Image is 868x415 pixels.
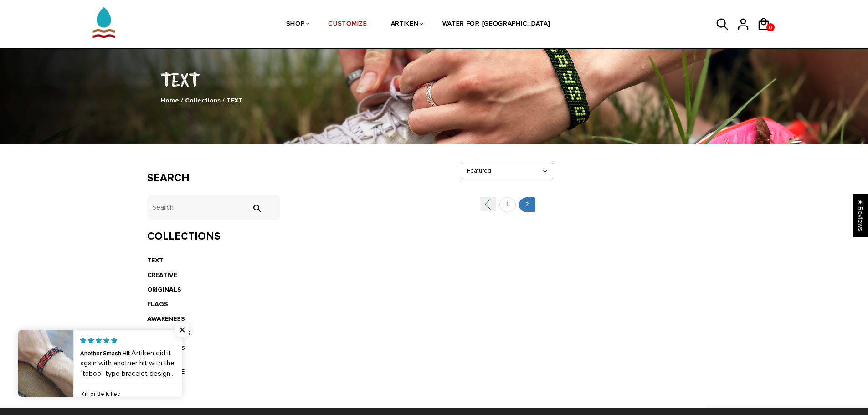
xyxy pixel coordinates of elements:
[226,97,242,104] span: TEXT
[181,97,183,104] span: /
[147,286,181,293] a: ORIGINALS
[147,230,281,243] h3: Collections
[147,67,721,91] h1: TEXT
[147,300,168,308] a: FLAGS
[147,172,281,185] h3: Search
[175,323,189,337] span: Close popup widget
[480,197,496,211] a: 
[328,0,367,49] a: CUSTOMIZE
[391,0,419,49] a: ARTIKEN
[247,204,266,212] input: Search
[147,256,163,264] a: TEXT
[766,22,775,33] span: 0
[147,195,281,220] input: Search
[161,97,179,104] a: Home
[286,0,305,49] a: SHOP
[766,23,775,31] a: 0
[853,194,868,237] div: Click to open Judge.me floating reviews tab
[147,271,177,279] a: CREATIVE
[147,315,185,323] a: AWARENESS
[222,97,225,104] span: /
[185,97,221,104] a: Collections
[442,0,550,49] a: WATER FOR [GEOGRAPHIC_DATA]
[499,197,516,212] a: 1
[519,197,535,212] a: 2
